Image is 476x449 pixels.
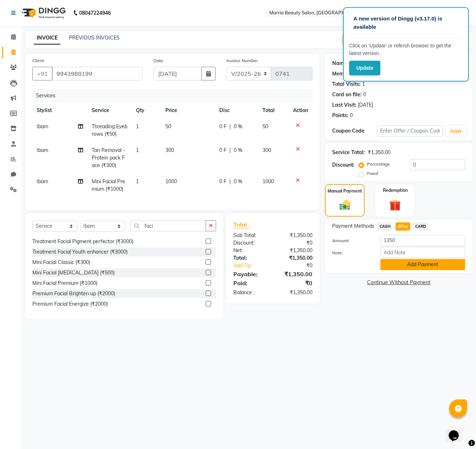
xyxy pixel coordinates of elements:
label: Client [32,57,44,64]
div: Treatment Facial Pigment perfector (₹3000) [32,238,133,245]
input: Search or Scan [131,220,206,231]
th: Total [258,102,289,119]
div: ₹1,350.00 [273,270,318,278]
div: Mini Facial Classic (₹300) [32,259,90,266]
div: [DATE] [358,101,373,109]
button: Add Payment [380,259,465,270]
label: Invoice Number [226,57,258,64]
div: Paid: [228,279,273,287]
span: | [229,123,231,130]
th: Action [289,102,312,119]
button: Update [349,61,380,75]
span: 1000 [262,178,274,185]
input: Add Note [380,247,465,258]
div: Payable: [228,270,273,278]
span: Mini Facial Premium (₹1000) [92,178,125,192]
div: Service Total: [332,149,365,156]
span: 300 [165,147,174,153]
div: 0 [350,112,353,119]
button: Apply [446,126,466,136]
img: _cash.svg [336,199,354,211]
div: ₹1,350.00 [273,232,318,239]
div: ₹1,350.00 [273,247,318,254]
span: 0 F [219,147,226,154]
div: Coupon Code [332,127,376,135]
div: Premium Facial Energize (₹2000) [32,300,108,308]
span: GPay [395,222,410,231]
span: 1000 [165,178,177,185]
label: Note: [327,250,375,256]
div: Discount: [228,239,273,247]
div: Discount: [332,161,354,169]
p: A new version of Dingg (v3.17.0) is available [353,15,458,31]
img: logo [18,3,68,23]
div: Last Visit: [332,101,356,109]
label: Amount: [327,237,375,244]
label: Date [154,57,163,64]
span: Threading Eyebrows (₹50) [92,123,127,137]
span: 1 [136,147,139,153]
div: Sub Total: [228,232,273,239]
a: PREVIOUS INVOICES [69,34,120,41]
img: _gift.svg [386,198,404,212]
span: 0 % [234,147,242,154]
label: Redemption [383,187,408,194]
span: Tan Removal - Protein pack Face (₹300) [92,147,125,168]
div: ₹1,350.00 [273,254,318,262]
th: Stylist [32,102,87,119]
div: Mini Facial Premium (₹1000) [32,279,97,287]
input: Search by Name/Mobile/Email/Code [52,67,143,80]
div: Total Visits: [332,80,361,88]
th: Qty [132,102,161,119]
div: Services [33,89,318,102]
input: Enter Offer / Coupon Code [377,125,443,136]
span: 0 F [219,123,226,130]
span: Ibam [37,147,48,153]
span: 50 [165,123,171,130]
iframe: chat widget [446,420,469,442]
div: Membership: [332,70,363,78]
span: Ibam [37,123,48,130]
span: Payment Methods [332,222,374,230]
span: 300 [262,147,271,153]
div: Total: [228,254,273,262]
span: 1 [136,123,139,130]
div: Name: [332,60,348,67]
div: Net: [228,247,273,254]
span: 0 % [234,123,242,130]
div: Points: [332,112,348,119]
span: 0 % [234,178,242,185]
div: ₹0 [273,279,318,287]
div: 1 [362,80,365,88]
div: No Active Membership [332,70,465,78]
span: 0 F [219,178,226,185]
div: ₹0 [273,239,318,247]
span: CASH [377,222,393,231]
div: Balance : [228,289,273,296]
span: | [229,178,231,185]
th: Disc [215,102,258,119]
span: Ibam [37,178,48,185]
a: Add Tip [228,262,280,269]
div: Mini Facial [MEDICAL_DATA] (₹500) [32,269,115,277]
button: +91 [32,67,52,80]
div: ₹0 [280,262,318,269]
div: Premium Facial Brighten up (₹2000) [32,290,115,297]
th: Service [87,102,132,119]
input: Amount [380,235,465,246]
span: 50 [262,123,268,130]
th: Price [161,102,215,119]
span: CARD [413,222,429,231]
div: ₹1,350.00 [273,289,318,296]
p: Click on ‘Update’ or refersh browser to get the latest version. [349,42,463,57]
span: 1 [136,178,139,185]
b: 08047224946 [79,3,111,23]
button: Create New [342,34,384,45]
div: ₹1,350.00 [368,149,390,156]
div: Treatment Facial Youth enhancer (₹3000) [32,248,128,256]
a: INVOICE [34,32,60,45]
span: | [229,147,231,154]
div: 0 [363,91,366,98]
label: Fixed [367,170,378,177]
span: Total [233,221,250,228]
